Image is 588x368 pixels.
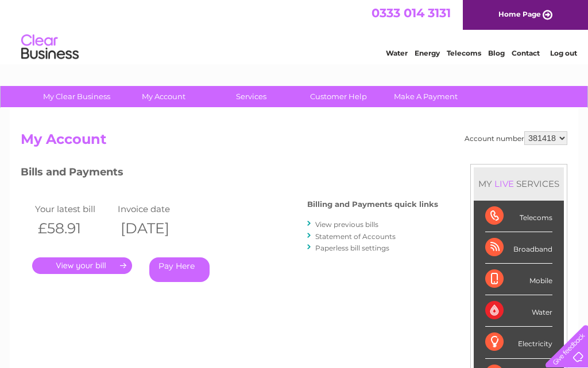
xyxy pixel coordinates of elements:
[465,131,567,145] div: Account number
[32,201,115,217] td: Your latest bill
[550,49,577,57] a: Log out
[485,232,552,264] div: Broadband
[149,257,210,282] a: Pay Here
[307,200,438,209] h4: Billing and Payments quick links
[488,49,505,57] a: Blog
[372,6,451,20] a: 0333 014 3131
[386,49,408,57] a: Water
[315,220,378,229] a: View previous bills
[512,49,540,57] a: Contact
[378,86,473,107] a: Make A Payment
[21,131,567,153] h2: My Account
[485,327,552,358] div: Electricity
[485,264,552,295] div: Mobile
[32,257,132,274] a: .
[485,201,552,232] div: Telecoms
[492,178,516,189] div: LIVE
[21,164,438,184] h3: Bills and Payments
[29,86,124,107] a: My Clear Business
[474,167,564,200] div: MY SERVICES
[204,86,299,107] a: Services
[117,86,211,107] a: My Account
[447,49,481,57] a: Telecoms
[291,86,386,107] a: Customer Help
[24,6,566,56] div: Clear Business is a trading name of Verastar Limited (registered in [GEOGRAPHIC_DATA] No. 3667643...
[32,217,115,240] th: £58.91
[21,30,79,65] img: logo.png
[115,217,198,240] th: [DATE]
[485,295,552,327] div: Water
[315,232,396,241] a: Statement of Accounts
[415,49,440,57] a: Energy
[115,201,198,217] td: Invoice date
[315,244,389,252] a: Paperless bill settings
